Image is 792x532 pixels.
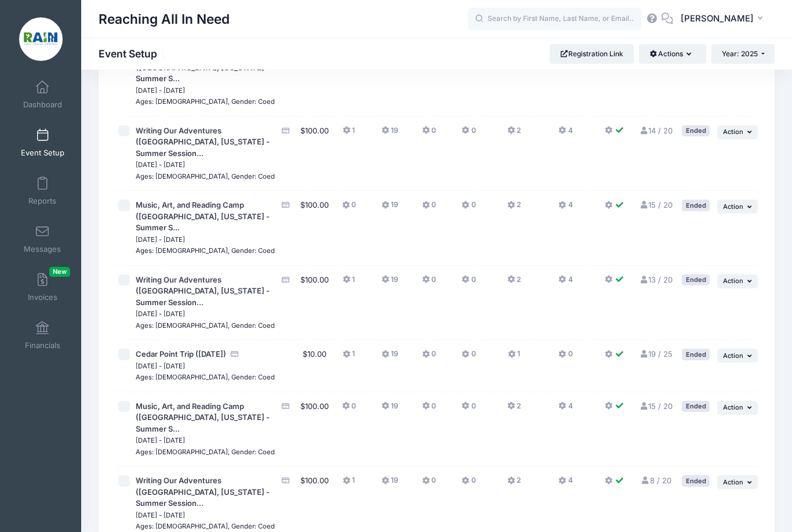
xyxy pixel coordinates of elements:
button: 2 [507,200,521,216]
a: Dashboard [15,74,70,115]
div: Ended [682,349,710,360]
span: Action [723,352,743,360]
button: Year: 2025 [711,44,775,64]
span: Music, Art, and Reading Camp ([GEOGRAPHIC_DATA], [US_STATE] - Summer S... [136,200,270,232]
button: 0 [462,200,475,216]
div: Ended [682,274,710,285]
a: Financials [15,315,70,356]
button: 1 [343,475,355,492]
span: Cedar Point Trip ([DATE]) [136,349,226,359]
span: Writing Our Adventures ([GEOGRAPHIC_DATA], [US_STATE] - Summer Session... [136,275,270,307]
i: Accepting Credit Card Payments [281,403,290,410]
small: [DATE] - [DATE] [136,362,185,370]
small: Ages: [DEMOGRAPHIC_DATA], Gender: Coed [136,448,275,456]
button: Actions [639,44,706,64]
span: Writing Our Adventures ([GEOGRAPHIC_DATA], [US_STATE] - Summer Session... [136,126,270,158]
button: 4 [558,401,572,418]
button: 0 [422,125,436,142]
button: 4 [558,125,572,142]
button: 0 [422,274,436,291]
span: Music, Art, and Reading Camp ([GEOGRAPHIC_DATA], [US_STATE] - Summer S... [136,401,270,433]
span: Action [723,277,743,285]
i: Accepting Credit Card Payments [230,350,239,358]
small: Ages: [DEMOGRAPHIC_DATA], Gender: Coed [136,373,275,381]
small: Ages: [DEMOGRAPHIC_DATA], Gender: Coed [136,321,275,330]
small: Ages: [DEMOGRAPHIC_DATA], Gender: Coed [136,172,275,180]
td: $100.00 [297,191,332,266]
a: Registration Link [550,44,634,64]
img: Reaching All In Need [19,17,63,61]
button: 19 [382,401,398,418]
td: $100.00 [297,392,332,467]
span: Reports [28,196,56,206]
h1: Event Setup [99,48,167,60]
button: 1 [343,349,355,365]
button: 2 [507,274,521,291]
button: 1 [343,274,355,291]
button: [PERSON_NAME] [673,6,775,32]
button: 1 [508,349,520,365]
a: 19 / 25 [639,349,673,359]
button: Action [717,125,758,139]
small: [DATE] - [DATE] [136,511,185,519]
small: [DATE] - [DATE] [136,86,185,95]
h1: Reaching All In Need [99,6,230,32]
button: 2 [507,125,521,142]
td: $100.00 [297,266,332,341]
div: Ended [682,475,710,486]
small: Ages: [DEMOGRAPHIC_DATA], Gender: Coed [136,247,275,255]
div: Ended [682,125,710,136]
button: Action [717,200,758,213]
button: 0 [462,475,475,492]
div: Ended [682,200,710,211]
i: Accepting Credit Card Payments [281,201,290,209]
td: $10.00 [297,340,332,392]
small: Ages: [DEMOGRAPHIC_DATA], Gender: Coed [136,522,275,530]
button: 4 [558,274,572,291]
button: 0 [422,475,436,492]
a: 8 / 20 [641,476,671,485]
button: 0 [422,200,436,216]
small: [DATE] - [DATE] [136,310,185,318]
div: Ended [682,401,710,412]
td: $100.00 [297,42,332,117]
button: Action [717,401,758,415]
button: 19 [382,349,398,365]
span: Action [723,478,743,486]
a: 15 / 20 [639,200,673,209]
button: 19 [382,200,398,216]
button: 19 [382,475,398,492]
button: 19 [382,125,398,142]
button: Action [717,274,758,288]
button: 0 [462,349,475,365]
small: [DATE] - [DATE] [136,236,185,244]
button: 0 [462,401,475,418]
button: 1 [343,125,355,142]
a: Messages [15,219,70,259]
span: [PERSON_NAME] [681,12,754,25]
span: Writing Our Adventures ([GEOGRAPHIC_DATA], [US_STATE] - Summer Session... [136,476,270,508]
button: 4 [558,475,572,492]
span: Dashboard [23,100,62,110]
button: 0 [558,349,572,365]
span: Action [723,202,743,211]
span: Action [723,128,743,136]
button: 2 [507,401,521,418]
a: InvoicesNew [15,267,70,307]
i: Accepting Credit Card Payments [281,127,290,135]
button: 0 [462,125,475,142]
span: Messages [24,244,61,254]
td: $100.00 [297,117,332,191]
i: Accepting Credit Card Payments [281,276,290,284]
a: Event Setup [15,122,70,163]
small: [DATE] - [DATE] [136,436,185,444]
button: 19 [382,274,398,291]
span: Action [723,403,743,411]
small: [DATE] - [DATE] [136,161,185,169]
small: Ages: [DEMOGRAPHIC_DATA], Gender: Coed [136,97,275,106]
button: 2 [507,475,521,492]
span: Invoices [28,292,57,302]
span: New [49,267,70,277]
i: Accepting Credit Card Payments [281,477,290,484]
button: 0 [422,401,436,418]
